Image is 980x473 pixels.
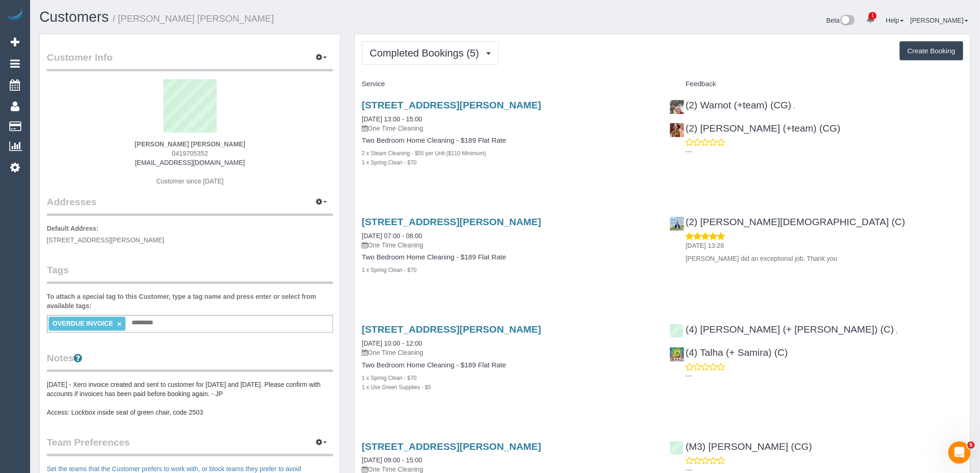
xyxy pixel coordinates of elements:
[47,435,333,456] legend: Team Preferences
[117,320,121,328] a: ×
[886,17,904,24] a: Help
[869,12,877,19] span: 1
[362,384,431,391] small: 1 x Use Green Supplies - $5
[362,375,416,381] small: 1 x Spring Clean - $70
[47,236,164,244] span: [STREET_ADDRESS][PERSON_NAME]
[6,9,24,22] img: Automaid Logo
[47,465,301,473] a: Set the teams that the Customer prefers to work with, or block teams they prefer to avoid
[670,347,788,358] a: (4) Talha (+ Samira) (C)
[670,80,963,88] h4: Feedback
[900,41,963,61] button: Create Booking
[362,456,422,464] a: [DATE] 09:00 - 15:00
[135,159,245,166] a: [EMAIL_ADDRESS][DOMAIN_NAME]
[670,441,812,452] a: (M3) [PERSON_NAME] (CG)
[827,17,855,24] a: Beta
[113,13,274,24] small: / [PERSON_NAME] [PERSON_NAME]
[362,124,655,133] p: One Time Cleaning
[896,327,898,334] span: ,
[362,232,422,240] a: [DATE] 07:00 - 08:00
[362,267,416,273] small: 1 x Spring Clean - $70
[861,9,879,30] a: 1
[362,324,541,334] a: [STREET_ADDRESS][PERSON_NAME]
[686,147,963,156] p: ---
[362,348,655,357] p: One Time Cleaning
[362,159,416,166] small: 1 x Spring Clean - $70
[172,150,208,157] span: 0419705352
[47,50,333,71] legend: Customer Info
[670,216,905,227] a: (2) [PERSON_NAME][DEMOGRAPHIC_DATA] (C)
[840,15,855,27] img: New interface
[362,150,486,157] small: 2 x Steam Cleaning - $55 per Unit ($110 Minimum)
[39,9,109,25] a: Customers
[670,123,684,137] img: (2) Maria (+team) (CG)
[670,324,894,334] a: (4) [PERSON_NAME] (+ [PERSON_NAME]) (C)
[670,100,684,114] img: (2) Warnot (+team) (CG)
[362,240,655,250] p: One Time Cleaning
[670,217,684,231] img: (2) Raisul Islam (C)
[362,115,422,123] a: [DATE] 13:00 - 15:00
[370,47,484,59] span: Completed Bookings (5)
[47,380,333,417] pre: [DATE] - Xero invoice created and sent to customer for [DATE] and [DATE]. Please confirm with acc...
[47,351,333,372] legend: Notes
[135,140,245,148] strong: [PERSON_NAME] [PERSON_NAME]
[362,41,499,65] button: Completed Bookings (5)
[362,441,541,452] a: [STREET_ADDRESS][PERSON_NAME]
[911,17,968,24] a: [PERSON_NAME]
[362,137,655,145] h4: Two Bedroom Home Cleaning - $189 Flat Rate
[52,320,113,327] span: OVERDUE INVOICE
[949,441,971,464] iframe: Intercom live chat
[967,441,975,449] span: 5
[362,216,541,227] a: [STREET_ADDRESS][PERSON_NAME]
[362,100,541,110] a: [STREET_ADDRESS][PERSON_NAME]
[686,371,963,380] p: ---
[47,263,333,284] legend: Tags
[670,100,792,110] a: (2) Warnot (+team) (CG)
[47,292,333,310] label: To attach a special tag to this Customer, type a tag name and press enter or select from availabl...
[157,177,224,185] span: Customer since [DATE]
[670,123,841,133] a: (2) [PERSON_NAME] (+team) (CG)
[362,361,655,369] h4: Two Bedroom Home Cleaning - $189 Flat Rate
[47,224,99,233] label: Default Address:
[362,80,655,88] h4: Service
[362,340,422,347] a: [DATE] 10:00 - 12:00
[686,241,963,250] p: [DATE] 13:28
[670,347,684,361] img: (4) Talha (+ Samira) (C)
[793,102,795,110] span: ,
[362,253,655,261] h4: Two Bedroom Home Cleaning - $189 Flat Rate
[686,254,963,263] p: [PERSON_NAME] did an exceptional job. Thank you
